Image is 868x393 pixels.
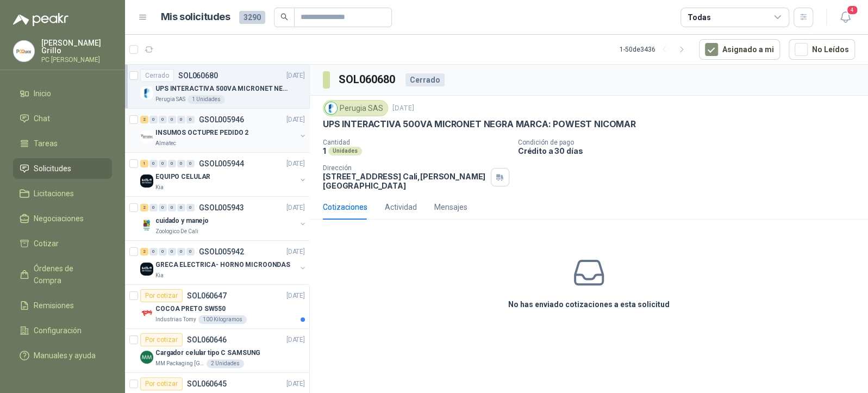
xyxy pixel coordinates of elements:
p: [DATE] [286,247,305,257]
div: 0 [177,248,185,255]
button: Asignado a mi [699,39,780,60]
p: [DATE] [286,115,305,125]
p: [STREET_ADDRESS] Cali , [PERSON_NAME][GEOGRAPHIC_DATA] [323,172,486,190]
p: SOL060646 [187,336,227,344]
div: 0 [168,160,176,167]
div: 2 [140,248,148,255]
span: Solicitudes [34,163,71,174]
div: 2 [140,204,148,211]
div: 2 [140,116,148,123]
p: [DATE] [286,159,305,169]
span: Inicio [34,88,51,99]
div: Todas [688,11,710,23]
div: Por cotizar [140,289,183,302]
a: Solicitudes [13,158,112,179]
div: 0 [186,248,195,255]
p: [DATE] [286,335,305,345]
p: [DATE] [286,71,305,81]
img: Company Logo [140,351,153,364]
span: Manuales y ayuda [34,350,96,361]
div: Perugia SAS [323,100,388,116]
div: 0 [149,204,158,211]
p: Cantidad [323,139,509,146]
p: EQUIPO CELULAR [155,172,210,182]
div: 0 [177,204,185,211]
div: 0 [186,204,195,211]
span: search [280,13,288,21]
div: 0 [177,160,185,167]
p: Kia [155,271,164,280]
a: Configuración [13,320,112,341]
a: Por cotizarSOL060646[DATE] Company LogoCargador celular tipo C SAMSUNGMM Packaging [GEOGRAPHIC_DA... [125,329,309,373]
img: Logo peakr [13,13,68,26]
a: Negociaciones [13,208,112,229]
div: 1 [140,160,148,167]
a: Órdenes de Compra [13,258,112,291]
p: Cargador celular tipo C SAMSUNG [155,348,260,358]
h3: SOL060680 [339,71,397,88]
a: Cotizar [13,233,112,254]
a: CerradoSOL060680[DATE] Company LogoUPS INTERACTIVA 500VA MICRONET NEGRA MARCA: POWEST NICOMARPeru... [125,65,309,109]
div: 0 [186,160,195,167]
span: Cotizar [34,238,59,249]
div: Cerrado [405,73,445,86]
div: 2 Unidades [207,359,244,368]
p: Perugia SAS [155,95,185,104]
div: Cerrado [140,69,174,82]
p: [DATE] [286,203,305,213]
p: COCOA PRETO SW550 [155,304,226,314]
p: MM Packaging [GEOGRAPHIC_DATA] [155,359,204,368]
div: Mensajes [434,201,467,213]
p: INSUMOS OCTUPRE PEDIDO 2 [155,128,248,138]
p: cuidado y manejo [155,216,209,226]
img: Company Logo [140,307,153,320]
a: 2 0 0 0 0 0 GSOL005943[DATE] Company Logocuidado y manejoZoologico De Cali [140,201,307,236]
img: Company Logo [140,174,153,188]
p: GSOL005942 [199,248,244,255]
img: Company Logo [140,86,153,99]
div: Cotizaciones [323,201,367,213]
p: Dirección [323,164,486,172]
div: Por cotizar [140,333,183,346]
h3: No has enviado cotizaciones a esta solicitud [508,298,670,310]
span: Configuración [34,325,82,336]
div: 0 [177,116,185,123]
img: Company Logo [140,130,153,144]
button: No Leídos [789,39,855,60]
p: GSOL005944 [199,160,244,167]
p: GRECA ELECTRICA- HORNO MICROONDAS [155,260,290,270]
p: Crédito a 30 días [518,146,864,155]
p: Almatec [155,139,176,148]
p: UPS INTERACTIVA 500VA MICRONET NEGRA MARCA: POWEST NICOMAR [155,84,291,94]
div: 0 [149,116,158,123]
span: Chat [34,113,50,124]
p: Zoologico De Cali [155,227,198,236]
div: 0 [159,204,167,211]
a: 2 0 0 0 0 0 GSOL005942[DATE] Company LogoGRECA ELECTRICA- HORNO MICROONDASKia [140,245,307,280]
p: UPS INTERACTIVA 500VA MICRONET NEGRA MARCA: POWEST NICOMAR [323,118,636,130]
div: 1 Unidades [188,95,225,104]
a: Chat [13,108,112,129]
img: Company Logo [325,102,337,114]
img: Company Logo [140,219,153,232]
p: Kia [155,183,164,192]
div: 100 Kilogramos [198,315,247,324]
a: Tareas [13,133,112,154]
div: 0 [168,116,176,123]
a: 1 0 0 0 0 0 GSOL005944[DATE] Company LogoEQUIPO CELULARKia [140,157,307,192]
div: 1 - 50 de 3436 [620,41,690,58]
a: Inicio [13,83,112,104]
div: 0 [168,248,176,255]
p: GSOL005946 [199,116,244,123]
div: 0 [149,248,158,255]
div: 0 [159,248,167,255]
div: 0 [159,160,167,167]
p: GSOL005943 [199,204,244,211]
a: Licitaciones [13,183,112,204]
div: Por cotizar [140,377,183,390]
a: Manuales y ayuda [13,345,112,366]
img: Company Logo [140,263,153,276]
p: SOL060645 [187,380,227,388]
span: Remisiones [34,300,74,311]
button: 4 [835,8,855,27]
